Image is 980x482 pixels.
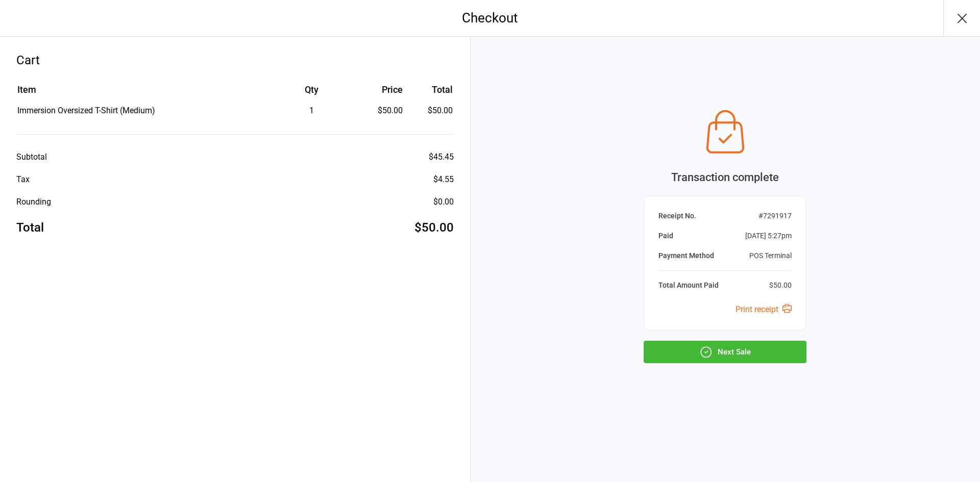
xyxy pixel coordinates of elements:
[16,218,44,237] div: Total
[736,305,792,314] a: Print receipt
[658,250,714,261] div: Payment Method
[17,83,269,104] th: Item
[407,83,452,104] th: Total
[658,211,696,221] div: Receipt No.
[414,218,454,237] div: $50.00
[644,169,806,186] div: Transaction complete
[758,211,792,221] div: # 7291917
[658,280,719,291] div: Total Amount Paid
[658,231,673,241] div: Paid
[270,83,354,104] th: Qty
[355,83,403,96] div: Price
[16,51,454,69] div: Cart
[407,105,452,117] td: $50.00
[433,173,454,186] div: $4.55
[16,151,47,163] div: Subtotal
[433,196,454,208] div: $0.00
[644,341,806,363] button: Next Sale
[429,151,454,163] div: $45.45
[749,250,792,261] div: POS Terminal
[355,105,403,117] div: $50.00
[16,173,30,186] div: Tax
[745,231,792,241] div: [DATE] 5:27pm
[16,196,51,208] div: Rounding
[270,105,354,117] div: 1
[769,280,792,291] div: $50.00
[17,106,155,115] span: Immersion Oversized T-Shirt (Medium)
